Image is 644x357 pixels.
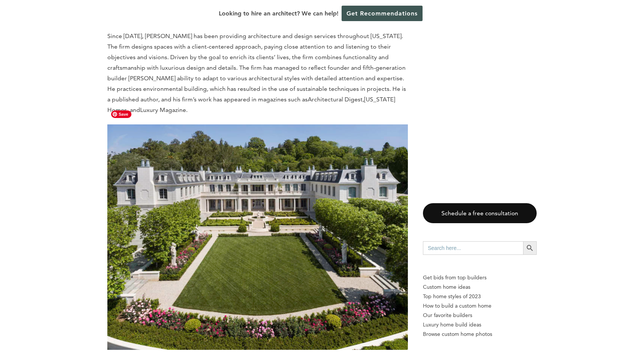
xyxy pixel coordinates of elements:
[308,96,363,103] span: Architectural Digest
[423,203,537,223] a: Schedule a free consultation
[423,282,537,292] a: Custom home ideas
[423,311,537,320] a: Our favorite builders
[423,292,537,301] a: Top home styles of 2023
[423,329,537,339] a: Browse custom home photos
[107,32,406,103] span: Since [DATE], [PERSON_NAME] has been providing architecture and design services throughout [US_ST...
[423,320,537,329] a: Luxury home build ideas
[423,241,523,255] input: Search here...
[186,106,188,113] span: .
[127,106,140,113] span: , and
[526,244,534,252] svg: Search
[363,96,364,103] span: ,
[111,110,131,118] span: Save
[140,106,186,113] span: Luxury Magazine
[342,6,423,21] a: Get Recommendations
[423,301,537,311] a: How to build a custom home
[423,273,537,282] p: Get bids from top builders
